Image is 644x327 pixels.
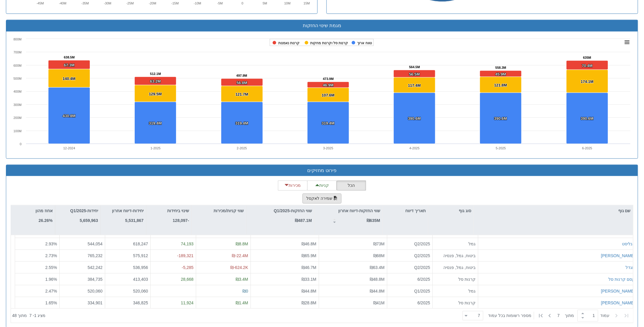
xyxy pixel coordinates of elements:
[601,300,635,306] button: [PERSON_NAME]
[274,208,312,214] p: שווי החזקות-Q1/2025
[601,313,610,319] span: ‏עמוד
[370,277,385,282] span: ₪48.8M
[17,300,57,306] div: 1.65 %
[153,253,193,259] div: -189,321
[13,103,22,107] text: 300M
[63,146,75,150] text: 12-2024
[232,254,248,258] span: ₪-22.4M
[62,241,103,247] div: 544,054
[150,72,161,76] tspan: 512.1M
[12,309,45,322] div: ‏מציג 1 - 7 ‏ מתוך 48
[237,81,247,85] tspan: 56.8M
[622,241,635,247] button: אנליסט
[36,1,44,5] text: -45M
[13,116,22,120] text: 200M
[17,253,57,259] div: 2.73 %
[17,277,57,282] div: 1.96 %
[236,242,248,246] span: ₪8.8M
[357,41,372,45] tspan: טווח ארוך
[601,288,635,294] button: [PERSON_NAME]
[64,55,75,59] tspan: 638.5M
[408,116,421,121] tspan: 390.6M
[263,1,267,5] text: 5M
[302,277,316,282] span: ₪33.1M
[390,241,430,247] div: Q2/2025
[236,301,248,305] span: ₪1.4M
[494,116,507,121] tspan: 390.6M
[108,253,148,259] div: 575,912
[13,37,22,41] text: 800M
[62,277,103,282] div: 384,735
[70,208,98,214] p: יחידות-Q1/2025
[302,289,316,294] span: ₪44.8M
[126,1,134,5] text: -25M
[125,218,144,223] strong: 5,531,867
[323,77,334,81] tspan: 473.9M
[435,300,476,306] div: קרנות סל
[150,146,160,150] text: 1-2025
[108,300,148,306] div: 346,825
[278,181,308,191] button: מכירות
[460,309,632,322] div: ‏ מתוך
[601,253,635,259] button: [PERSON_NAME]
[373,254,385,258] span: ₪68M
[581,116,593,121] tspan: 390.6M
[495,72,506,76] tspan: 45.9M
[390,253,430,259] div: Q2/2025
[435,241,476,247] div: גמל
[390,288,430,294] div: Q1/2025
[435,288,476,294] div: גמל
[192,205,246,217] div: שווי קניות/מכירות
[322,93,334,97] tspan: 107.6M
[235,92,248,97] tspan: 121.7M
[323,83,334,87] tspan: 46.9M
[236,277,248,282] span: ₪3.4M
[373,242,385,246] span: ₪73M
[307,181,337,191] button: קניות
[242,1,243,5] text: 0
[153,241,193,247] div: 74,193
[150,79,161,84] tspan: 63.2M
[370,265,385,270] span: ₪63.4M
[80,218,98,223] strong: 5,659,963
[230,265,248,270] span: ₪-624.2K
[236,74,247,77] tspan: 497.9M
[64,63,74,67] tspan: 67.3M
[390,265,430,271] div: Q2/2025
[302,242,316,246] span: ₪46.8M
[310,41,348,45] tspan: קרנות סל וקרנות מחקות
[108,288,148,294] div: 520,060
[62,253,103,259] div: 765,232
[13,90,22,93] text: 400M
[336,181,366,191] button: הכל
[13,77,22,80] text: 500M
[35,208,53,214] p: אחוז מהון
[284,1,290,5] text: 10M
[20,142,22,146] text: 0
[303,194,341,204] button: שמירה לאקסל
[63,76,75,81] tspan: 140.4M
[243,289,248,294] span: ₪0
[409,146,419,150] text: 4-2025
[62,288,103,294] div: 520,060
[11,168,633,173] h3: פירוט מחזיקים
[217,1,223,5] text: -5M
[609,277,635,282] button: קסם קרנות סל
[339,208,380,214] p: שווי החזקות-דיווח אחרון
[494,83,507,87] tspan: 121.8M
[149,121,162,125] tspan: 319.4M
[581,79,593,84] tspan: 174.1M
[496,146,506,150] text: 5-2025
[435,253,476,259] div: ביטוח, גמל, פנסיה
[582,146,592,150] text: 6-2025
[557,313,565,319] span: 7
[194,1,201,5] text: -10M
[167,208,189,214] p: שינוי ביחידות
[302,254,316,258] span: ₪65.9M
[370,289,385,294] span: ₪44.8M
[626,265,635,271] button: מגדל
